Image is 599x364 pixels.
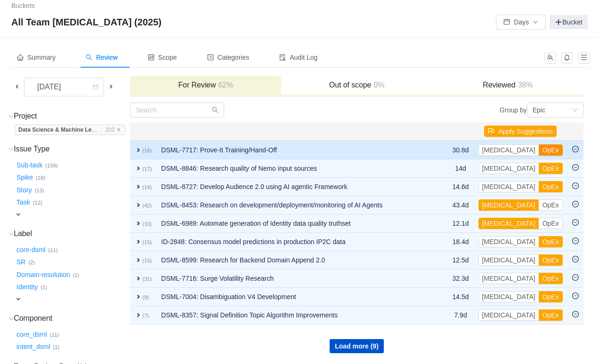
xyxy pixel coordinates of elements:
i: icon: minus-circle [572,201,579,207]
button: OpEx [539,254,563,266]
i: icon: minus-circle [572,182,579,189]
button: [MEDICAL_DATA] [478,309,539,321]
span: expand [135,201,142,209]
button: core-dsml [15,242,48,257]
button: OpEx [539,236,563,247]
i: icon: minus-circle [572,311,579,317]
small: (7) [142,313,149,318]
i: icon: audit [279,54,286,61]
i: icon: profile [207,54,214,61]
small: (18) [36,175,45,181]
span: expand [135,183,142,190]
td: 30.8d [448,141,474,159]
small: (2) [28,260,35,265]
button: OpEx [539,163,563,174]
td: DSML-7717: Prove-It Training/Hand-Off [156,141,436,159]
i: icon: down [8,147,14,152]
h3: Issue Type [15,144,129,154]
button: [MEDICAL_DATA] [478,273,539,284]
i: icon: minus-circle [572,164,579,171]
button: Sub-task [15,158,45,173]
span: expand [135,311,142,319]
button: icon: flagApply Suggestions [484,126,557,137]
small: (31) [142,276,152,282]
button: icon: calendarDaysicon: down [496,15,546,30]
button: Spike [15,170,36,185]
span: expand [135,146,142,154]
i: icon: minus-circle [572,219,579,226]
small: (1) [40,285,47,290]
span: … [91,127,97,133]
button: OpEx [539,309,563,321]
small: (10) [142,221,152,227]
span: expand [15,295,22,303]
small: (158) [45,163,57,168]
button: [MEDICAL_DATA] [478,218,539,229]
span: Review [86,54,118,61]
i: icon: search [86,54,92,61]
td: 12.5d [448,251,474,269]
small: (17) [142,166,152,172]
div: Epic [533,103,545,117]
span: Categories [207,54,250,61]
i: icon: minus-circle [572,146,579,152]
td: DSML-7004: Disambiguation V4 Development [156,288,436,306]
button: [MEDICAL_DATA] [478,291,539,302]
small: (12) [33,200,42,206]
a: Bucket [550,15,588,29]
i: icon: minus-circle [572,293,579,299]
td: DSML-8599: Research for Backend Domain Append 2.0 [156,251,436,269]
button: [MEDICAL_DATA] [478,199,539,211]
span: 202 [105,127,114,133]
button: icon: bell [561,52,573,63]
small: (11) [48,247,57,253]
button: Task [15,195,33,210]
small: (1) [73,272,80,278]
small: (15) [142,239,152,245]
span: expand [135,220,142,227]
span: expand [135,165,142,172]
i: icon: minus-circle [572,256,579,262]
i: icon: close [116,127,121,132]
small: (1) [53,344,60,350]
h3: Out of scope [286,80,428,90]
i: icon: control [148,54,154,61]
td: DSML-8727: Develop Audience 2.0 using AI agentic Framework [156,178,436,196]
div: Group by [357,103,583,118]
span: 62% [216,81,233,89]
button: OpEx [539,218,563,229]
td: 14.6d [448,178,474,196]
td: 43.4d [448,196,474,214]
button: [MEDICAL_DATA] [478,163,539,174]
i: icon: down [8,231,14,237]
input: Search [130,103,224,118]
i: icon: down [572,107,578,114]
h3: Reviewed [437,80,579,90]
span: expand [135,275,142,282]
button: OpEx [539,181,563,192]
small: (16) [142,148,152,153]
td: DSML-8357: Signal Definition Topic Algorithm Improvements [156,306,436,324]
td: 12.1d [448,214,474,233]
span: Summary [17,54,56,61]
td: 18.4d [448,233,474,251]
a: Buckets [11,2,35,9]
span: All Team [MEDICAL_DATA] (2025) [11,15,167,30]
button: OpEx [539,144,563,156]
td: 32.3d [448,269,474,288]
h3: Project [15,111,129,121]
button: OpEx [539,199,563,211]
button: [MEDICAL_DATA] [478,236,539,247]
td: 14d [448,159,474,178]
h3: Label [15,229,129,238]
small: (13) [35,188,44,193]
i: icon: down [8,114,14,119]
td: 14.5d [448,288,474,306]
i: icon: down [8,316,14,321]
button: intent_dsml [15,340,53,355]
h3: For Review [135,80,276,90]
span: expand [135,256,142,264]
span: Scope [148,54,177,61]
span: 0% [371,81,384,89]
span: 38% [516,81,533,89]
